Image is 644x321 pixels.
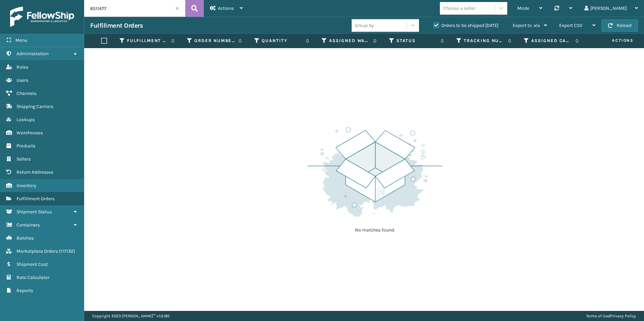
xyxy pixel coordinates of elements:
span: Lookups [17,117,35,122]
label: Orders to be shipped [DATE] [433,23,498,28]
span: Reports [17,288,33,293]
div: Choose a seller [443,5,475,12]
img: logo [10,7,74,27]
span: Mode [517,5,529,11]
span: Rate Calculator [17,275,50,280]
span: Sellers [17,156,31,162]
span: Actions [218,5,234,11]
label: Fulfillment Order Id [127,38,168,44]
span: Batches [17,235,34,241]
span: Export CSV [559,23,582,28]
span: Warehouses [17,130,43,136]
label: Tracking Number [464,38,505,44]
span: Users [17,77,28,83]
span: Fulfillment Orders [17,196,55,202]
span: Roles [17,64,28,70]
div: | [586,311,636,321]
span: Return Addresses [17,169,53,175]
button: Reload [602,20,638,32]
span: Marketplace Orders [17,248,58,254]
label: Quantity [262,38,302,44]
span: Containers [17,222,40,228]
span: Export to .xls [513,23,540,28]
span: Administration [17,51,49,57]
span: Actions [591,35,638,46]
label: Status [396,38,437,44]
span: Inventory [17,183,36,188]
span: Shipment Status [17,209,52,215]
span: ( 117132 ) [59,248,75,254]
p: Copyright 2023 [PERSON_NAME]™ v 1.0.185 [92,311,170,321]
label: Order Number [194,38,235,44]
span: Shipping Carriers [17,104,53,109]
a: Terms of Use [586,314,609,318]
span: Channels [17,91,36,96]
span: Menu [15,37,27,43]
h3: Fulfillment Orders [90,22,143,30]
span: Products [17,143,35,149]
a: Privacy Policy [610,314,636,318]
label: Assigned Carrier Service [531,38,572,44]
label: Assigned Warehouse [329,38,370,44]
span: Shipment Cost [17,261,48,267]
div: Group by [355,22,374,29]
